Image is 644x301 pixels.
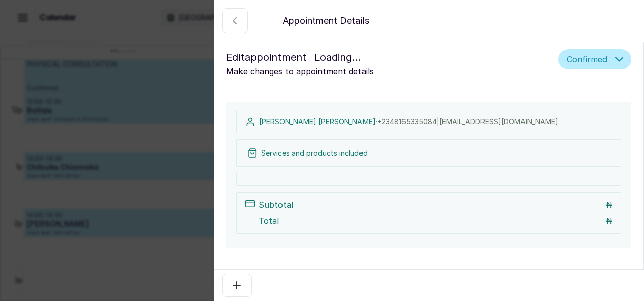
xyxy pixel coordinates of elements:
p: Subtotal [259,199,293,211]
p: [PERSON_NAME] [PERSON_NAME] · [259,117,558,127]
p: Total [259,215,279,227]
p: ₦ [606,215,613,227]
span: +234 8165335084 | [EMAIL_ADDRESS][DOMAIN_NAME] [377,117,558,126]
button: Confirmed [558,49,631,69]
p: ₦ [606,199,613,211]
p: Services and products included [261,148,368,158]
div: Loading... [314,49,361,65]
span: Edit appointment [226,49,306,65]
span: Confirmed [567,53,607,65]
p: Make changes to appointment details [226,65,554,78]
p: Appointment Details [283,14,369,28]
